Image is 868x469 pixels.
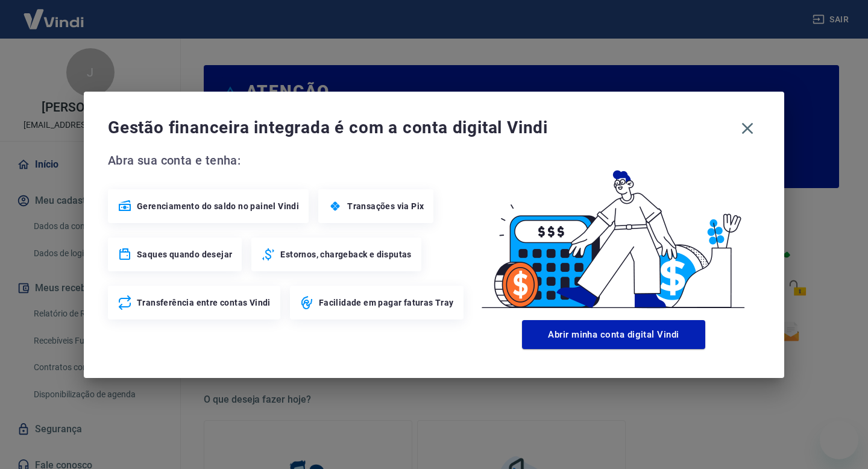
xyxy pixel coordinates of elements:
span: Gerenciamento do saldo no painel Vindi [137,200,299,212]
span: Gestão financeira integrada é com a conta digital Vindi [108,116,735,140]
span: Transferência entre contas Vindi [137,297,271,309]
span: Facilidade em pagar faturas Tray [319,297,454,309]
span: Saques quando desejar [137,248,232,260]
img: Good Billing [467,151,760,315]
span: Abra sua conta e tenha: [108,151,467,170]
span: Transações via Pix [347,200,424,212]
iframe: Botão para abrir a janela de mensagens [820,421,858,459]
span: Estornos, chargeback e disputas [280,248,411,260]
button: Abrir minha conta digital Vindi [522,320,705,349]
